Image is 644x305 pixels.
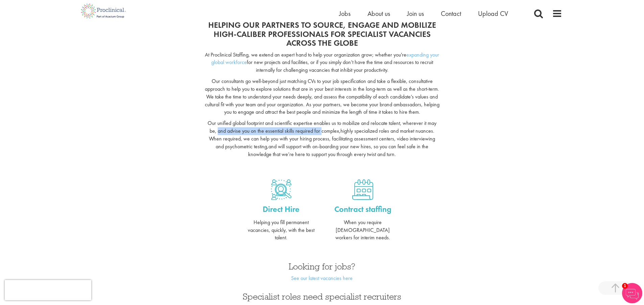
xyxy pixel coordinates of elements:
h2: Helping our partners to source, engage and mobilize high-caliber professionals for specialist vac... [205,21,439,47]
img: Direct hire [271,179,291,200]
a: Contact [441,9,461,18]
a: Direct hire [245,179,317,200]
img: Chatbot [622,283,642,303]
p: Our consultants go well-beyond just matching CVs to your job specification and take a flexible, c... [205,78,439,116]
a: Join us [407,9,424,18]
a: Contract staffing [327,203,399,215]
a: expanding your global workforce [211,51,439,66]
img: Contract staffing [352,179,373,200]
iframe: reCAPTCHA [5,280,91,300]
a: Direct Hire [245,203,317,215]
p: When you require [DEMOGRAPHIC_DATA] workers for interim needs. [327,219,399,242]
p: At Proclinical Staffing, we extend an expert hand to help your organization grow; whether you're ... [205,51,439,74]
p: Helping you fill permanent vacancies, quickly, with the best talent. [245,219,317,242]
span: 1 [622,283,628,289]
a: Jobs [339,9,351,18]
p: Our unified global footprint and scientific expertise enables us to mobilize and relocate talent,... [205,119,439,158]
h3: Looking for jobs? [245,262,399,271]
a: Upload CV [478,9,508,18]
a: See our latest vacancies here [291,275,353,282]
a: Contract staffing [327,179,399,200]
a: About us [367,9,390,18]
h3: Specialist roles need specialist recruiters [164,292,480,301]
